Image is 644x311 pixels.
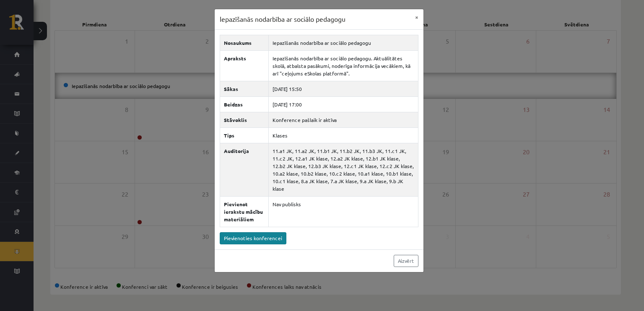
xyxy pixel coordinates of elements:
[220,127,268,143] th: Tips
[220,14,345,24] h3: Iepazīšanās nodarbība ar sociālo pedagogu
[268,127,418,143] td: Klases
[220,232,286,244] a: Pievienoties konferencei
[220,35,268,50] th: Nosaukums
[268,50,418,81] td: Iepazīšanās nodarbība ar sociālo pedagogu. Aktuālitātes skolā, atbalsta pasākumi, noderīga inform...
[268,196,418,227] td: Nav publisks
[220,96,268,112] th: Beidzas
[394,255,418,267] a: Aizvērt
[268,35,418,50] td: Iepazīšanās nodarbība ar sociālo pedagogu
[220,81,268,96] th: Sākas
[268,81,418,96] td: [DATE] 15:50
[220,112,268,127] th: Stāvoklis
[220,196,268,227] th: Pievienot ierakstu mācību materiāliem
[220,50,268,81] th: Apraksts
[268,96,418,112] td: [DATE] 17:00
[410,9,423,25] button: ×
[268,143,418,196] td: 11.a1 JK, 11.a2 JK, 11.b1 JK, 11.b2 JK, 11.b3 JK, 11.c1 JK, 11.c2 JK, 12.a1 JK klase, 12.a2 JK kl...
[220,143,268,196] th: Auditorija
[268,112,418,127] td: Konference pašlaik ir aktīva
